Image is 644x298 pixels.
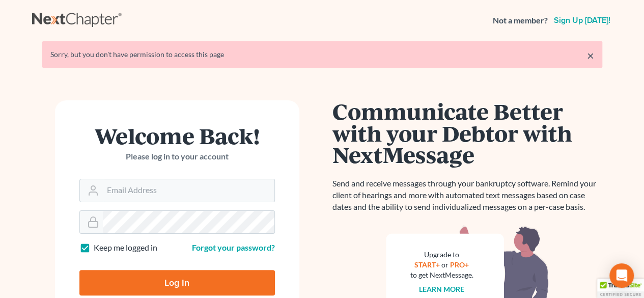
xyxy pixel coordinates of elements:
[587,49,594,62] a: ×
[79,151,275,162] p: Please log in to your account
[79,125,275,147] h1: Welcome Back!
[410,270,473,280] div: to get NextMessage.
[332,100,602,166] h1: Communicate Better with your Debtor with NextMessage
[493,15,548,26] strong: Not a member?
[410,250,473,260] div: Upgrade to
[609,263,634,288] div: Open Intercom Messenger
[414,260,440,269] a: START+
[597,279,644,298] div: TrustedSite Certified
[94,242,157,254] label: Keep me logged in
[450,260,469,269] a: PRO+
[441,260,449,269] span: or
[50,49,594,60] div: Sorry, but you don't have permission to access this page
[103,179,274,202] input: Email Address
[552,16,612,24] a: Sign up [DATE]!
[419,285,464,293] a: Learn more
[79,270,275,295] input: Log In
[332,178,602,213] p: Send and receive messages through your bankruptcy software. Remind your client of hearings and mo...
[192,242,275,252] a: Forgot your password?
